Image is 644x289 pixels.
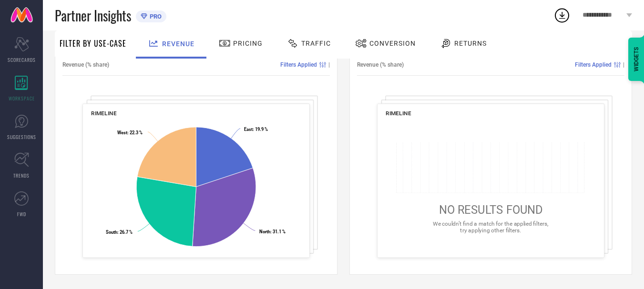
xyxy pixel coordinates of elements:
[106,229,133,235] text: : 26.7 %
[162,40,194,48] span: Revenue
[454,40,487,47] span: Returns
[328,61,330,68] span: |
[106,229,117,235] tspan: South
[259,229,270,234] tspan: North
[575,61,612,68] span: Filters Applied
[244,127,268,132] text: : 19.9 %
[117,130,127,135] tspan: West
[386,110,411,117] span: RIMELINE
[62,61,109,68] span: Revenue (% share)
[280,61,317,68] span: Filters Applied
[553,7,571,24] div: Open download list
[7,133,36,140] span: SUGGESTIONS
[259,229,286,234] text: : 31.1 %
[17,210,26,218] span: FWD
[8,56,36,63] span: SCORECARDS
[439,203,543,217] span: NO RESULTS FOUND
[55,6,131,25] span: Partner Insights
[91,110,117,117] span: RIMELINE
[117,130,143,135] text: : 22.3 %
[623,61,624,68] span: |
[9,95,35,102] span: WORKSPACE
[13,172,30,179] span: TRENDS
[357,61,404,68] span: Revenue (% share)
[60,38,126,49] span: Filter By Use-Case
[433,220,548,233] span: We couldn’t find a match for the applied filters, try applying other filters.
[369,40,416,47] span: Conversion
[301,40,331,47] span: Traffic
[147,13,162,20] span: PRO
[244,127,253,132] tspan: East
[233,40,263,47] span: Pricing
